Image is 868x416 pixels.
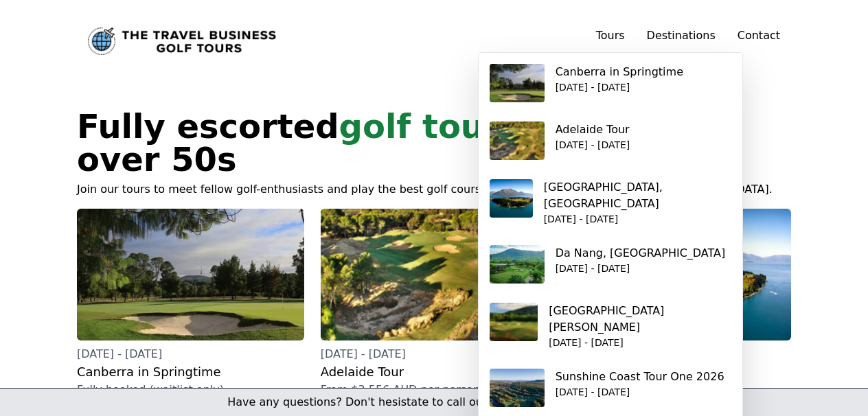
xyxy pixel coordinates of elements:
[556,262,726,275] p: [DATE] - [DATE]
[484,297,737,355] a: [GEOGRAPHIC_DATA][PERSON_NAME][DATE] - [DATE]
[484,58,737,108] a: Canberra in Springtime[DATE] - [DATE]
[77,110,692,176] h1: Fully escorted for over 50s
[647,29,716,42] a: Destinations
[321,362,548,382] h2: Adelaide Tour
[549,336,731,349] p: [DATE] - [DATE]
[556,122,630,138] p: Adelaide Tour
[77,209,304,398] a: [DATE] - [DATE]Canberra in SpringtimeFully booked (waitlist only)
[77,346,304,362] p: [DATE] - [DATE]
[88,27,276,55] a: Link to home page
[596,29,625,42] a: Tours
[484,174,737,231] a: [GEOGRAPHIC_DATA], [GEOGRAPHIC_DATA][DATE] - [DATE]
[321,382,548,398] p: From $3,556 AUD per person
[484,116,737,165] a: Adelaide Tour[DATE] - [DATE]
[556,369,724,385] p: Sunshine Coast Tour One 2026
[738,27,780,44] a: Contact
[556,385,724,399] p: [DATE] - [DATE]
[484,240,737,289] a: Da Nang, [GEOGRAPHIC_DATA][DATE] - [DATE]
[484,363,737,413] a: Sunshine Coast Tour One 2026[DATE] - [DATE]
[549,303,731,336] p: [GEOGRAPHIC_DATA][PERSON_NAME]
[556,80,683,94] p: [DATE] - [DATE]
[544,179,731,212] p: [GEOGRAPHIC_DATA], [GEOGRAPHIC_DATA]
[77,181,791,198] p: Join our tours to meet fellow golf-enthusiasts and play the best golf courses in [GEOGRAPHIC_DATA...
[556,138,630,152] p: [DATE] - [DATE]
[321,346,548,362] p: [DATE] - [DATE]
[339,107,521,146] span: golf tours
[77,362,304,382] h2: Canberra in Springtime
[88,27,276,55] img: The Travel Business Golf Tours logo
[544,212,731,226] p: [DATE] - [DATE]
[77,382,304,398] p: Fully booked (waitlist only)
[556,245,726,262] p: Da Nang, [GEOGRAPHIC_DATA]
[321,209,548,398] a: [DATE] - [DATE]Adelaide TourFrom $3,556 AUD per person
[556,64,683,80] p: Canberra in Springtime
